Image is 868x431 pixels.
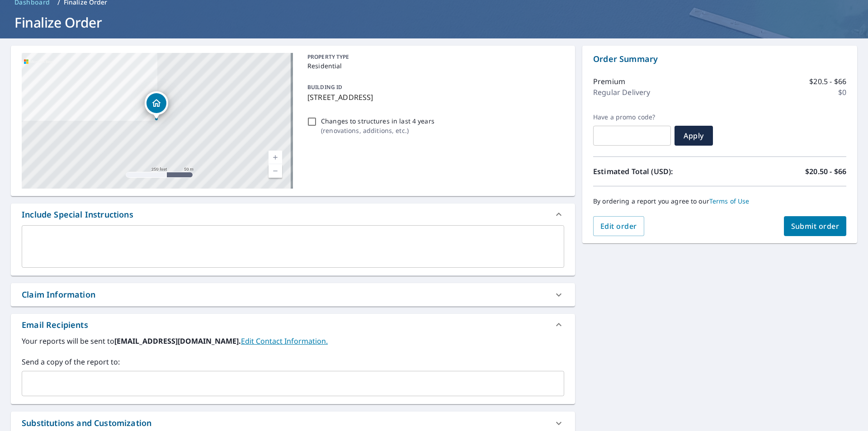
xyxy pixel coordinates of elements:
[593,166,720,177] p: Estimated Total (USD):
[593,76,625,87] p: Premium
[114,336,241,346] b: [EMAIL_ADDRESS][DOMAIN_NAME].
[269,151,282,164] a: Current Level 17, Zoom In
[11,13,857,32] h1: Finalize Order
[791,221,840,231] span: Submit order
[145,91,168,119] div: Dropped pin, building 1, Residential property, 2940 E Bombay Rd Midland, MI 48642
[805,166,846,177] p: $20.50 - $66
[22,208,133,221] div: Include Special Instructions
[593,87,650,98] p: Regular Delivery
[784,216,847,236] button: Submit order
[809,76,846,87] p: $20.5 - $66
[22,289,95,301] div: Claim Information
[22,319,88,331] div: Email Recipients
[307,92,561,103] p: [STREET_ADDRESS]
[22,356,564,367] label: Send a copy of the report to:
[269,164,282,178] a: Current Level 17, Zoom Out
[682,131,706,141] span: Apply
[321,126,434,135] p: ( renovations, additions, etc. )
[307,53,561,61] p: PROPERTY TYPE
[593,53,846,65] p: Order Summary
[709,197,750,205] a: Terms of Use
[307,61,561,71] p: Residential
[321,116,434,126] p: Changes to structures in last 4 years
[593,216,644,236] button: Edit order
[675,126,713,146] button: Apply
[22,417,151,429] div: Substitutions and Customization
[11,283,575,306] div: Claim Information
[593,113,671,121] label: Have a promo code?
[838,87,846,98] p: $0
[11,314,575,336] div: Email Recipients
[241,336,328,346] a: EditContactInfo
[593,197,846,205] p: By ordering a report you agree to our
[600,221,637,231] span: Edit order
[307,83,342,91] p: BUILDING ID
[11,204,575,225] div: Include Special Instructions
[22,336,564,346] label: Your reports will be sent to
